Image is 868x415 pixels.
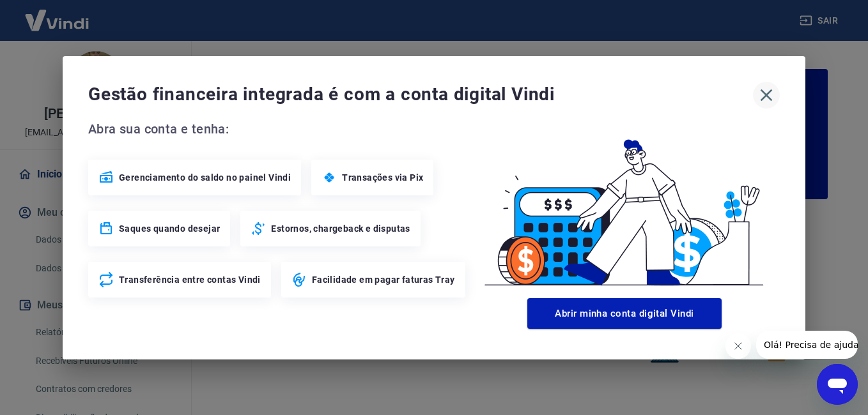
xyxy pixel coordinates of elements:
img: Good Billing [469,119,780,293]
iframe: Fechar mensagem [725,333,751,359]
span: Transações via Pix [342,171,423,184]
button: Abrir minha conta digital Vindi [527,298,722,329]
span: Saques quando desejar [119,222,220,235]
span: Estornos, chargeback e disputas [271,222,410,235]
span: Facilidade em pagar faturas Tray [312,273,455,286]
span: Gestão financeira integrada é com a conta digital Vindi [88,82,753,107]
iframe: Mensagem da empresa [756,331,858,359]
span: Gerenciamento do saldo no painel Vindi [119,171,291,184]
span: Transferência entre contas Vindi [119,273,261,286]
span: Olá! Precisa de ajuda? [8,9,107,19]
span: Abra sua conta e tenha: [88,119,469,139]
iframe: Botão para abrir a janela de mensagens [817,364,858,405]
